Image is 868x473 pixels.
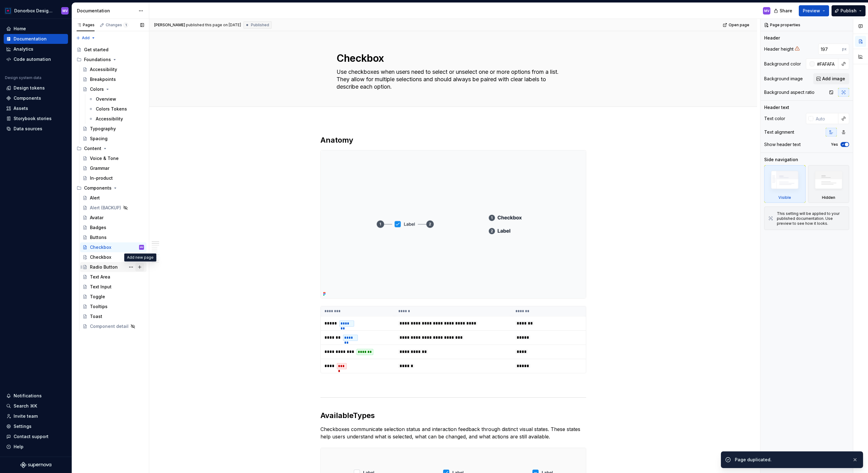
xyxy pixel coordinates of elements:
div: Get started [84,47,108,53]
span: 1 [123,23,128,27]
a: Alert [80,193,146,203]
div: Header [764,35,780,41]
div: Text color [764,115,785,122]
div: Grammar [90,165,109,171]
div: Components [14,95,41,101]
a: Alert (BACKUP) [80,203,146,213]
div: Checkbox [90,254,111,260]
a: Text Area [80,272,146,282]
div: Invite team [14,413,38,419]
a: Avatar [80,213,146,223]
a: Overview [86,94,146,104]
div: Colors [90,86,104,92]
a: Component detail [80,321,146,331]
button: Notifications [4,391,68,401]
a: Toast [80,312,146,321]
input: Auto [818,44,842,55]
a: Colors [80,84,146,94]
div: Changes [106,23,128,27]
a: Home [4,24,68,34]
div: Badges [90,224,106,231]
div: Add new page [124,253,156,262]
textarea: Use checkboxes when users need to select or unselect one or more options from a list. They allow ... [335,67,569,92]
div: Content [74,144,146,153]
div: Header height [764,46,794,52]
span: Add [82,36,90,40]
button: Publish [832,5,866,16]
a: Accessibility [86,114,146,124]
input: Auto [815,58,838,69]
button: Contact support [4,432,68,442]
div: Toast [90,313,102,320]
strong: Anatomy [320,136,353,144]
textarea: Checkbox [335,51,569,66]
div: Tooltips [90,303,108,310]
div: Spacing [90,136,108,142]
div: Help [14,444,23,450]
button: Add [74,34,97,42]
div: Hidden [808,165,849,203]
div: Background color [764,61,801,67]
a: Data sources [4,124,68,134]
div: Show header text [764,141,801,148]
div: Checkbox [90,244,111,250]
div: Assets [14,105,28,111]
label: Yes [831,142,838,147]
div: Accessibility [90,66,117,73]
div: Toggle [90,294,105,300]
div: Buttons [90,234,107,241]
img: 8bbe536b-772a-4d1b-9335-cef7dc9bb3ae.png [321,150,586,298]
a: Badges [80,223,146,232]
a: Analytics [4,44,68,54]
div: Foundations [74,55,146,65]
div: Documentation [77,8,135,14]
div: Header text [764,104,789,111]
button: Add image [813,73,849,84]
input: Auto [813,113,838,124]
a: Accessibility [80,65,146,74]
img: 17077652-375b-4f2c-92b0-528c72b71ea0.png [4,7,12,15]
a: Documentation [4,34,68,44]
span: Published [251,23,269,27]
a: In-product [80,173,146,183]
div: MV [764,8,769,13]
a: Colors Tokens [86,104,146,114]
div: Settings [14,423,32,429]
a: Components [4,93,68,103]
a: Voice & Tone [80,153,146,163]
span: Publish [840,8,857,14]
div: Accessibility [96,116,123,122]
div: Contact support [14,433,49,440]
div: Voice & Tone [90,155,119,161]
a: Checkbox [80,252,146,262]
button: Preview [799,5,829,16]
div: Design tokens [14,85,45,91]
a: Design tokens [4,83,68,93]
p: px [842,47,847,52]
a: Code automation [4,54,68,64]
div: In-product [90,175,113,181]
a: Radio Button [80,262,146,272]
div: Text Input [90,284,112,290]
div: Pages [77,23,95,27]
div: Home [14,26,26,32]
span: [PERSON_NAME] [154,23,185,27]
div: Alert (BACKUP) [90,205,121,211]
a: CheckboxMV [80,242,146,252]
div: MV [140,244,143,250]
div: Foundations [84,57,111,63]
a: Buttons [80,232,146,242]
div: Storybook stories [14,115,52,122]
div: Text Area [90,274,110,280]
div: Component detail [90,323,129,329]
div: Content [84,145,101,152]
button: Search ⌘K [4,401,68,411]
div: Breakpoints [90,76,116,82]
a: Get started [74,45,146,55]
a: Assets [4,103,68,113]
a: Toggle [80,292,146,302]
div: Code automation [14,56,51,62]
a: Supernova Logo [20,462,51,468]
div: Components [84,185,112,191]
div: Text alignment [764,129,794,135]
